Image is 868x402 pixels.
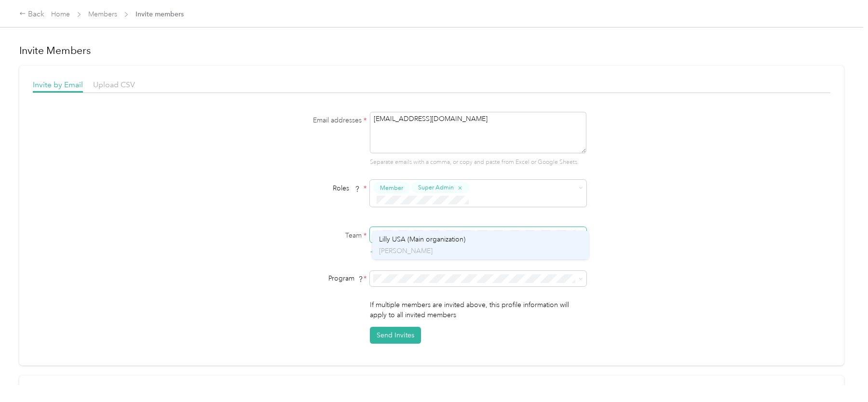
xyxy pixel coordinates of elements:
[370,300,586,320] p: If multiple members are invited above, this profile information will apply to all invited members
[814,348,868,402] iframe: Everlance-gr Chat Button Frame
[380,183,403,192] span: Member
[411,182,470,194] button: Super Admin
[370,246,419,258] button: + Create team
[19,9,44,20] div: Back
[329,181,364,196] span: Roles
[370,112,586,153] textarea: [EMAIL_ADDRESS][DOMAIN_NAME]
[370,158,586,167] p: Separate emails with a comma, or copy and paste from Excel or Google Sheets.
[418,183,454,192] span: Super Admin
[33,80,83,89] span: Invite by Email
[246,115,366,125] label: Email addresses
[246,230,366,241] label: Team
[373,182,410,194] button: Member
[136,9,184,19] span: Invite members
[51,10,70,18] a: Home
[379,246,582,256] p: [PERSON_NAME]
[19,44,844,57] h1: Invite Members
[370,327,421,344] button: Send Invites
[88,10,117,18] a: Members
[246,273,366,283] div: Program
[93,80,135,89] span: Upload CSV
[379,235,465,243] span: Lilly USA (Main organization)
